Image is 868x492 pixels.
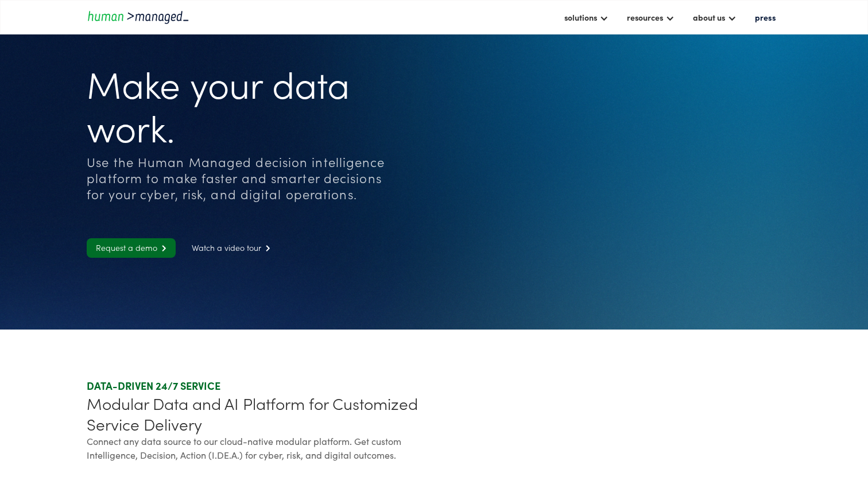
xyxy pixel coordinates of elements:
div: DATA-DRIVEN 24/7 SERVICE [87,379,429,393]
span:  [157,245,166,252]
span:  [261,245,270,252]
div: Use the Human Managed decision intelligence platform to make faster and smarter decisions for you... [87,154,386,202]
h1: Make your data work. [87,61,386,148]
div: Modular Data and AI Platform for Customized Service Delivery [87,393,429,434]
a: Watch a video tour [183,238,280,258]
div: Connect any data source to our cloud-native modular platform. Get custom Intelligence, Decision, ... [87,434,429,462]
a: Request a demo [87,238,176,258]
div: resources [627,10,663,24]
a: press [749,7,781,27]
div: about us [693,10,725,24]
div: solutions [564,10,597,24]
